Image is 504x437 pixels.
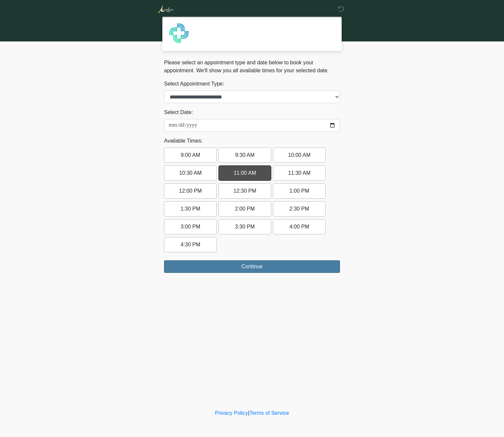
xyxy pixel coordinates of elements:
a: | [248,410,249,416]
span: 2:00 PM [235,206,255,212]
span: 1:30 PM [181,206,201,212]
label: Select Date: [164,108,193,116]
label: Select Appointment Type: [164,80,224,88]
label: Available Times: [164,137,203,145]
span: 2:30 PM [290,206,309,212]
img: Aurelion Med Spa Logo [157,5,174,13]
span: 3:30 PM [235,224,255,229]
span: 12:00 PM [179,188,202,194]
span: 11:30 AM [288,170,311,176]
span: 4:00 PM [290,224,309,229]
span: 3:00 PM [181,224,201,229]
span: 1:00 PM [290,188,309,194]
span: 4:30 PM [181,242,201,247]
span: 9:30 AM [235,152,255,158]
span: 12:30 PM [233,188,256,194]
span: 9:00 AM [181,152,200,158]
span: 11:00 AM [234,170,256,176]
img: Agent Avatar [169,23,189,43]
span: 10:30 AM [179,170,202,176]
a: Privacy Policy [215,410,248,416]
button: Continue [164,260,340,273]
span: 10:00 AM [288,152,311,158]
p: Please select an appointment type and date below to book your appointment. We'll show you all ava... [164,59,340,75]
a: Terms of Service [249,410,289,416]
